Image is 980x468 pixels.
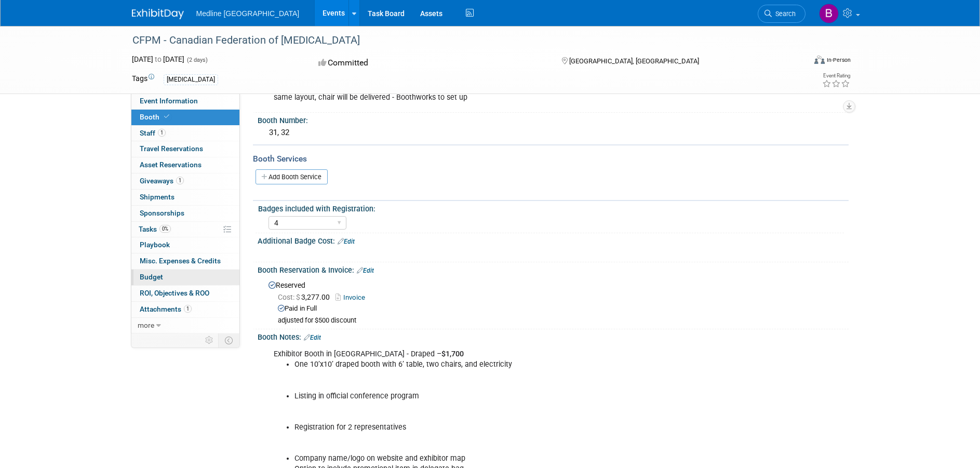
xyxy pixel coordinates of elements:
[132,9,184,19] img: ExhibitDay
[131,126,239,141] a: Staff1
[131,302,239,317] a: Attachments1
[131,237,239,253] a: Playbook
[258,233,849,247] div: Additional Badge Cost:
[196,9,300,18] span: Medline [GEOGRAPHIC_DATA]
[164,74,218,85] div: [MEDICAL_DATA]
[138,321,154,329] span: more
[278,293,334,301] span: 3,277.00
[258,262,849,276] div: Booth Reservation & Invoice:
[139,225,171,233] span: Tasks
[131,318,239,333] a: more
[132,55,184,63] span: [DATE] [DATE]
[131,206,239,221] a: Sponsorships
[140,289,209,297] span: ROI, Objectives & ROO
[140,177,184,185] span: Giveaways
[278,293,301,301] span: Cost: $
[315,54,545,72] div: Committed
[265,125,841,141] div: 31, 32
[258,201,844,214] div: Badges included with Registration:
[140,113,171,121] span: Booth
[218,333,239,347] td: Toggle Event Tabs
[131,141,239,157] a: Travel Reservations
[164,114,169,119] i: Booth reservation complete
[258,113,849,126] div: Booth Number:
[176,177,184,184] span: 1
[131,190,239,205] a: Shipments
[140,240,170,249] span: Playbook
[131,93,239,109] a: Event Information
[140,97,198,105] span: Event Information
[814,56,825,64] img: Format-Inperson.png
[294,453,728,464] li: Company name/logo on website and exhibitor map
[132,73,154,85] td: Tags
[826,56,851,64] div: In-Person
[140,161,202,169] span: Asset Reservations
[253,153,849,165] div: Booth Services
[153,55,163,63] span: to
[131,222,239,237] a: Tasks0%
[758,5,806,23] a: Search
[357,267,374,274] a: Edit
[265,277,841,325] div: Reserved
[569,57,699,65] span: [GEOGRAPHIC_DATA], [GEOGRAPHIC_DATA]
[819,4,839,23] img: Brad Imhoff
[186,57,208,63] span: (2 days)
[441,350,464,358] b: $1,700
[131,253,239,269] a: Misc. Expenses & Credits
[140,129,166,137] span: Staff
[140,305,192,313] span: Attachments
[140,144,203,153] span: Travel Reservations
[822,73,850,78] div: Event Rating
[159,225,171,233] span: 0%
[256,169,328,184] a: Add Booth Service
[131,110,239,125] a: Booth
[129,31,790,50] div: CFPM - Canadian Federation of [MEDICAL_DATA]
[294,422,728,453] li: Registration for 2 representatives
[131,173,239,189] a: Giveaways1
[266,87,734,108] div: same layout, chair will be delivered - Boothworks to set up
[335,293,370,301] a: Invoice
[140,257,221,265] span: Misc. Expenses & Credits
[294,391,728,422] li: Listing in official conference program
[140,193,174,201] span: Shipments
[200,333,219,347] td: Personalize Event Tab Strip
[140,209,184,217] span: Sponsorships
[140,273,163,281] span: Budget
[131,157,239,173] a: Asset Reservations
[258,329,849,343] div: Booth Notes:
[294,359,728,391] li: One 10’x10’ draped booth with 6’ table, two chairs, and electricity
[278,316,841,325] div: adjusted for $500 discount
[744,54,851,70] div: Event Format
[338,238,355,245] a: Edit
[304,334,321,341] a: Edit
[184,305,192,313] span: 1
[772,10,796,18] span: Search
[131,286,239,301] a: ROI, Objectives & ROO
[158,129,166,137] span: 1
[131,270,239,285] a: Budget
[278,304,841,314] div: Paid in Full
